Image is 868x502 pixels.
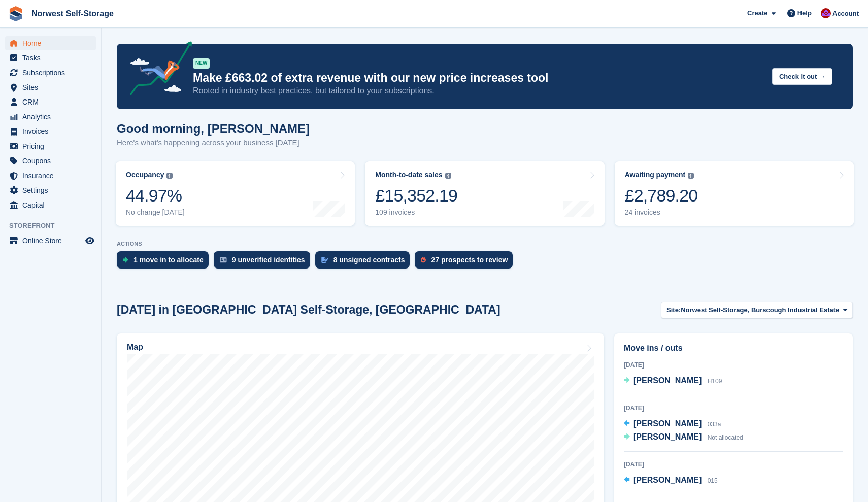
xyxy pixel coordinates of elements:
div: Occupancy [126,171,164,179]
span: Tasks [22,51,83,65]
h2: Move ins / outs [624,342,843,354]
h1: Good morning, [PERSON_NAME] [117,122,310,136]
a: 1 move in to allocate [117,251,214,274]
span: 015 [708,477,718,484]
div: [DATE] [624,404,843,413]
a: 27 prospects to review [415,251,518,274]
div: 8 unsigned contracts [333,256,405,264]
a: menu [5,80,96,94]
span: H109 [708,378,722,385]
img: verify_identity-adf6edd0f0f0b5bbfe63781bf79b02c33cf7c696d77639b501bdc392416b5a36.svg [220,257,227,263]
div: 9 unverified identities [232,256,305,264]
span: Not allocated [708,434,743,441]
div: £15,352.19 [375,185,457,206]
a: menu [5,139,96,153]
a: menu [5,36,96,50]
button: Site: Norwest Self-Storage, Burscough Industrial Estate [661,302,853,318]
div: 27 prospects to review [431,256,508,264]
span: Site: [666,305,681,315]
a: Occupancy 44.97% No change [DATE] [116,161,355,226]
div: 109 invoices [375,208,457,217]
img: icon-info-grey-7440780725fd019a000dd9b08b2336e03edf1995a4989e88bcd33f0948082b44.svg [445,173,451,179]
img: prospect-51fa495bee0391a8d652442698ab0144808aea92771e9ea1ae160a38d050c398.svg [421,257,426,263]
div: Awaiting payment [625,171,686,179]
span: [PERSON_NAME] [633,376,702,385]
span: Norwest Self-Storage, Burscough Industrial Estate [681,305,839,315]
a: [PERSON_NAME] H109 [624,375,722,388]
img: contract_signature_icon-13c848040528278c33f63329250d36e43548de30e8caae1d1a13099fd9432cc5.svg [321,257,328,263]
a: Month-to-date sales £15,352.19 109 invoices [365,161,604,226]
div: 1 move in to allocate [133,256,204,264]
span: Help [797,8,812,18]
a: [PERSON_NAME] Not allocated [624,431,743,444]
span: Sites [22,80,83,94]
a: 8 unsigned contracts [315,251,415,274]
span: Insurance [22,169,83,183]
span: Invoices [22,124,83,139]
div: [DATE] [624,360,843,370]
p: Make £663.02 of extra revenue with our new price increases tool [193,71,764,85]
span: [PERSON_NAME] [633,476,702,484]
span: 033a [708,421,721,428]
span: Create [747,8,767,18]
span: Home [22,36,83,50]
a: [PERSON_NAME] 015 [624,474,718,487]
div: Month-to-date sales [375,171,442,179]
p: ACTIONS [117,241,853,247]
a: menu [5,233,96,248]
span: Online Store [22,233,83,248]
img: price-adjustments-announcement-icon-8257ccfd72463d97f412b2fc003d46551f7dbcb40ab6d574587a9cd5c0d94... [121,41,192,99]
a: menu [5,169,96,183]
span: Coupons [22,154,83,168]
span: Pricing [22,139,83,153]
a: Norwest Self-Storage [27,5,118,22]
a: menu [5,183,96,197]
img: stora-icon-8386f47178a22dfd0bd8f6a31ec36ba5ce8667c1dd55bd0f319d3a0aa187defe.svg [8,6,23,21]
h2: Map [127,343,143,352]
a: menu [5,110,96,124]
a: menu [5,198,96,212]
img: icon-info-grey-7440780725fd019a000dd9b08b2336e03edf1995a4989e88bcd33f0948082b44.svg [688,173,694,179]
a: 9 unverified identities [214,251,315,274]
span: Account [832,9,859,19]
span: [PERSON_NAME] [633,432,702,441]
a: menu [5,95,96,109]
span: Storefront [9,221,101,231]
div: 24 invoices [625,208,698,217]
div: £2,789.20 [625,185,698,206]
a: menu [5,154,96,168]
a: menu [5,65,96,80]
a: Preview store [84,235,96,247]
div: [DATE] [624,460,843,469]
p: Rooted in industry best practices, but tailored to your subscriptions. [193,85,764,96]
button: Check it out → [772,68,832,85]
img: move_ins_to_allocate_icon-fdf77a2bb77ea45bf5b3d319d69a93e2d87916cf1d5bf7949dd705db3b84f3ca.svg [123,257,128,263]
span: Subscriptions [22,65,83,80]
a: menu [5,124,96,139]
span: [PERSON_NAME] [633,419,702,428]
a: Awaiting payment £2,789.20 24 invoices [615,161,854,226]
a: [PERSON_NAME] 033a [624,418,721,431]
span: Settings [22,183,83,197]
img: Daniel Grensinger [821,8,831,18]
div: No change [DATE] [126,208,185,217]
p: Here's what's happening across your business [DATE] [117,137,310,149]
img: icon-info-grey-7440780725fd019a000dd9b08b2336e03edf1995a4989e88bcd33f0948082b44.svg [166,173,173,179]
span: Analytics [22,110,83,124]
span: CRM [22,95,83,109]
span: Capital [22,198,83,212]
h2: [DATE] in [GEOGRAPHIC_DATA] Self-Storage, [GEOGRAPHIC_DATA] [117,303,500,317]
div: 44.97% [126,185,185,206]
div: NEW [193,58,210,69]
a: menu [5,51,96,65]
